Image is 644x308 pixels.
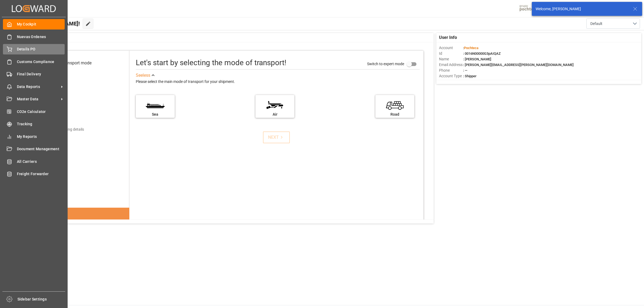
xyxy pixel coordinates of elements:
[3,131,65,142] a: My Reports
[367,62,404,66] span: Switch to expert mode
[138,112,172,117] div: Sea
[136,72,150,79] div: See less
[3,144,65,154] a: Document Management
[17,96,59,102] span: Master Data
[3,169,65,179] a: Freight Forwarder
[17,21,65,27] span: My Cockpit
[136,57,286,68] div: Let's start by selecting the mode of transport!
[17,159,65,164] span: All Carriers
[3,156,65,167] a: All Carriers
[17,84,59,90] span: Data Reports
[263,131,290,143] button: NEXT
[3,19,65,30] a: My Cockpit
[17,134,65,140] span: My Reports
[50,60,92,66] div: Select transport mode
[17,59,65,65] span: Customs Compliance
[439,45,463,51] span: Account
[463,74,477,78] span: : Shipper
[17,46,65,52] span: Details PO
[378,112,412,117] div: Road
[50,127,84,132] div: Add shipping details
[17,109,65,115] span: CO2e Calculator
[258,112,292,117] div: Air
[590,21,602,27] span: Default
[3,31,65,42] a: Nuevas Ordenes
[439,56,463,62] span: Name
[463,52,501,56] span: : 0016N00000G3pAIQAZ
[3,106,65,117] a: CO2e Calculator
[3,69,65,79] a: Final Delivery
[3,44,65,54] a: Details PO
[136,79,420,85] div: Please select the main mode of transport for your shipment.
[17,34,65,40] span: Nuevas Ordenes
[586,19,640,29] button: open menu
[17,71,65,77] span: Final Delivery
[17,171,65,177] span: Freight Forwarder
[463,63,574,67] span: : [PERSON_NAME][EMAIL_ADDRESS][PERSON_NAME][DOMAIN_NAME]
[464,46,478,50] span: Pochteca
[268,134,284,141] div: NEXT
[439,62,463,68] span: Email Address
[17,121,65,127] span: Tracking
[17,296,65,302] span: Sidebar Settings
[439,68,463,73] span: Phone
[536,6,628,12] div: Welcome, [PERSON_NAME]
[3,56,65,67] a: Customs Compliance
[17,146,65,152] span: Document Management
[463,46,478,50] span: :
[463,68,467,72] span: : —
[3,119,65,129] a: Tracking
[518,4,544,13] img: pochtecaImg.jpg_1689854062.jpg
[463,57,491,61] span: : [PERSON_NAME]
[439,73,463,79] span: Account Type
[439,34,457,41] span: User Info
[439,51,463,56] span: Id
